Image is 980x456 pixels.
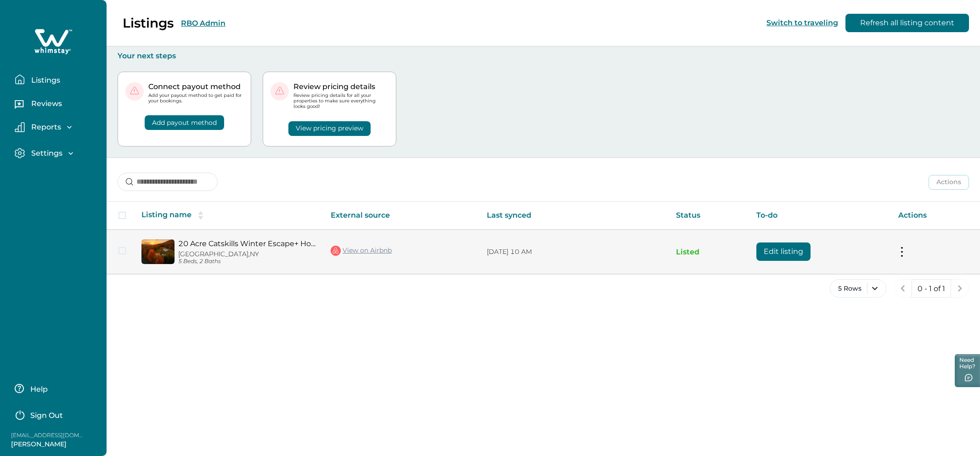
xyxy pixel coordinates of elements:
[178,239,316,248] a: 20 Acre Catskills Winter Escape+ Hot Tub,Game Room
[15,148,99,158] button: Settings
[487,248,661,257] p: [DATE] 10 AM
[15,96,99,114] button: Reviews
[15,405,96,423] button: Sign Out
[15,70,99,89] button: Listings
[912,279,951,298] button: 0 - 1 of 1
[845,14,969,32] button: Refresh all listing content
[15,379,96,398] button: Help
[323,202,479,230] th: External source
[929,175,969,190] button: Actions
[918,284,945,293] p: 0 - 1 of 1
[11,431,84,440] p: [EMAIL_ADDRESS][DOMAIN_NAME]
[28,149,62,158] p: Settings
[293,82,389,91] p: Review pricing details
[479,202,669,230] th: Last synced
[28,385,48,394] p: Help
[676,248,742,257] p: Listed
[118,51,969,61] p: Your next steps
[141,239,175,264] img: propertyImage_20 Acre Catskills Winter Escape+ Hot Tub,Game Room
[148,82,243,91] p: Connect payout method
[28,76,60,85] p: Listings
[178,250,316,258] p: [GEOGRAPHIC_DATA], NY
[123,15,174,31] p: Listings
[331,245,392,257] a: View on Airbnb
[766,18,838,27] button: Switch to traveling
[145,115,224,130] button: Add payout method
[951,279,969,298] button: next page
[148,93,243,104] p: Add your payout method to get paid for your bookings.
[28,99,62,108] p: Reviews
[11,440,84,449] p: [PERSON_NAME]
[178,258,316,265] p: 5 Beds, 2 Baths
[756,242,811,261] button: Edit listing
[891,202,980,230] th: Actions
[134,202,323,230] th: Listing name
[191,211,210,220] button: sorting
[15,122,99,132] button: Reports
[894,279,912,298] button: previous page
[30,411,63,420] p: Sign Out
[293,93,389,110] p: Review pricing details for all your properties to make sure everything looks good!
[830,279,886,298] button: 5 Rows
[749,202,891,230] th: To-do
[669,202,749,230] th: Status
[181,19,225,28] button: RBO Admin
[28,123,61,132] p: Reports
[288,121,371,136] button: View pricing preview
